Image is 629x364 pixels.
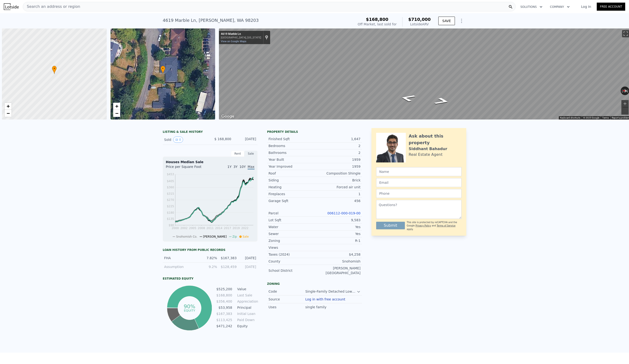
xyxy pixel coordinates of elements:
a: Zoom out [5,110,12,117]
div: [PERSON_NAME][GEOGRAPHIC_DATA] [314,266,361,275]
a: 006112-000-019-00 [327,211,361,215]
div: Year Improved [268,164,314,169]
div: Composition Shingle [314,171,361,176]
div: 4619 Marble Ln , [PERSON_NAME] , WA 98203 [163,17,259,24]
div: Uses [268,305,305,309]
div: Forced air unit [314,185,361,189]
span: Snohomish Co. [176,235,197,238]
div: Property details [267,130,362,134]
span: − [115,110,118,116]
span: + [7,103,10,109]
button: Show Options [457,16,466,26]
div: This site is protected by reCAPTCHA and the Google and apply. [407,221,462,231]
tspan: $135 [167,217,174,221]
div: County [268,259,314,264]
div: 1959 [314,157,361,162]
button: Zoom out [621,107,629,115]
input: Name [376,167,462,176]
a: Free Account [597,3,625,11]
button: SAVE [438,17,455,25]
tspan: $225 [167,205,174,208]
td: $53,958 [216,305,232,310]
div: Zoning [267,282,362,286]
input: Phone [376,189,462,198]
div: R-1 [314,238,361,243]
tspan: $270 [167,198,174,202]
span: $168,800 [366,17,388,22]
button: Company [546,3,573,11]
tspan: 2014 [215,226,222,230]
div: FHA [164,256,198,260]
td: $471,242 [216,323,232,329]
a: Show location on map [265,35,268,40]
div: Houses Median Sale [166,160,254,164]
tspan: $315 [167,192,174,195]
div: Estimated Equity [163,277,258,281]
div: LISTING & SALE HISTORY [163,130,258,135]
div: 9,583 [314,218,361,222]
td: Equity [236,323,258,329]
tspan: 2017 [224,226,231,230]
div: 4619 Marble Ln [221,32,261,36]
tspan: 2011 [206,226,214,230]
div: Year Built [268,157,314,162]
div: Price per Square Foot [166,164,210,172]
td: Appreciation [236,299,258,304]
span: 3Y [233,165,237,169]
a: Privacy Policy [416,224,431,227]
img: Google [220,113,236,120]
tspan: $360 [167,186,174,189]
div: Snohomish [314,259,361,264]
div: $4,258 [314,252,361,257]
div: Assumption [164,264,198,269]
div: Heating [268,185,314,189]
div: Siding [268,178,314,183]
span: Search an address or region [23,4,80,9]
span: + [115,103,118,109]
div: Sold [164,137,206,143]
span: Zip [232,235,237,238]
div: single family [305,305,327,309]
div: Loan history from public records [163,248,258,252]
div: Yes [314,231,361,236]
button: Rotate counterclockwise [621,87,623,95]
div: Water [268,225,314,229]
a: Open this area in Google Maps (opens a new window) [220,113,236,120]
span: 1Y [227,165,231,169]
td: $113,425 [216,317,232,323]
button: Keyboard shortcuts [560,116,580,120]
div: Bathrooms [268,150,314,155]
div: 2 [314,150,361,155]
div: Lotside ARV [408,22,431,27]
tspan: $405 [167,180,174,183]
div: Garage Sqft [268,198,314,203]
tspan: 90% [184,304,195,309]
span: [PERSON_NAME] [203,235,227,238]
span: $ 168,800 [214,137,231,141]
tspan: 2008 [198,226,205,230]
span: $710,000 [408,17,431,22]
div: School District [268,268,314,273]
div: 1959 [314,164,361,169]
tspan: $180 [167,211,174,214]
tspan: 2002 [180,226,188,230]
div: $167,383 [220,256,236,260]
div: Rent [231,151,244,157]
button: Zoom in [621,100,629,107]
div: Bedrooms [268,143,314,148]
div: Siddhant Bahadur [409,146,447,152]
div: Off Market, last sold for [358,22,397,27]
div: Source [268,297,305,302]
tspan: 2022 [241,226,249,230]
div: Roof [268,171,314,176]
div: Code [268,289,305,294]
td: Paid Down [236,317,258,323]
td: $168,800 [216,293,232,298]
td: $167,383 [216,311,232,316]
div: 456 [314,198,361,203]
div: 1 [314,192,361,196]
a: Zoom in [5,103,12,110]
span: 10Y [240,165,246,169]
tspan: $90 [169,224,174,227]
div: Taxes (2024) [268,252,314,257]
